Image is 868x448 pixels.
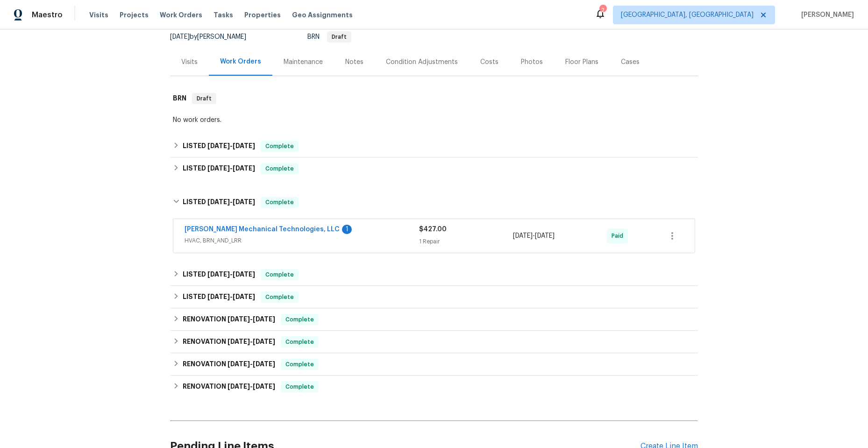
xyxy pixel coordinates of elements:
span: Complete [262,142,298,151]
div: RENOVATION [DATE]-[DATE]Complete [170,331,698,353]
span: - [513,231,555,241]
span: - [207,293,255,300]
span: [DATE] [207,142,230,149]
span: [DATE] [233,165,255,171]
div: RENOVATION [DATE]-[DATE]Complete [170,376,698,398]
span: Geo Assignments [292,10,353,20]
span: [DATE] [228,361,250,367]
span: Properties [244,10,281,20]
span: - [228,361,275,367]
div: by [PERSON_NAME] [170,31,257,43]
div: 1 [342,225,352,234]
div: 1 Repair [419,237,513,246]
span: - [207,165,255,171]
span: [GEOGRAPHIC_DATA], [GEOGRAPHIC_DATA] [621,10,754,20]
span: [DATE] [233,271,255,277]
div: 2 [599,6,606,15]
span: [DATE] [207,165,230,171]
h6: RENOVATION [183,381,275,392]
h6: BRN [173,93,186,104]
span: Complete [262,164,298,173]
span: - [228,316,275,322]
div: RENOVATION [DATE]-[DATE]Complete [170,353,698,376]
span: Maestro [32,10,63,20]
div: BRN Draft [170,84,698,114]
span: Complete [262,198,298,207]
span: Draft [193,94,215,103]
h6: RENOVATION [183,336,275,348]
div: LISTED [DATE]-[DATE]Complete [170,187,698,217]
div: LISTED [DATE]-[DATE]Complete [170,157,698,180]
a: [PERSON_NAME] Mechanical Technologies, LLC [185,226,340,233]
span: [DATE] [513,233,533,239]
div: Work Orders [220,57,261,66]
h6: LISTED [183,141,255,152]
h6: LISTED [183,163,255,174]
div: Notes [345,57,363,67]
div: LISTED [DATE]-[DATE]Complete [170,286,698,308]
span: [DATE] [233,199,255,205]
span: Complete [282,315,318,324]
span: Complete [282,337,318,347]
span: Projects [120,10,149,20]
span: [DATE] [228,316,250,322]
span: [PERSON_NAME] [797,10,854,20]
span: [DATE] [228,338,250,345]
span: [DATE] [228,383,250,390]
span: Complete [262,270,298,279]
span: - [207,271,255,277]
span: [DATE] [253,383,275,390]
h6: LISTED [183,197,255,208]
div: No work orders. [173,115,695,125]
div: LISTED [DATE]-[DATE]Complete [170,263,698,286]
div: Photos [521,57,543,67]
span: - [228,338,275,345]
h6: LISTED [183,292,255,303]
span: $427.00 [419,226,447,233]
span: [DATE] [207,271,230,277]
span: - [207,142,255,149]
span: [DATE] [170,34,190,40]
span: Tasks [213,12,233,18]
h6: RENOVATION [183,314,275,325]
span: Paid [612,231,627,241]
div: RENOVATION [DATE]-[DATE]Complete [170,308,698,331]
span: [DATE] [207,199,230,205]
div: Visits [181,57,198,67]
div: LISTED [DATE]-[DATE]Complete [170,135,698,157]
span: Complete [282,382,318,391]
span: [DATE] [233,293,255,300]
span: Complete [262,292,298,302]
span: [DATE] [535,233,555,239]
span: Work Orders [160,10,202,20]
span: - [228,383,275,390]
span: Visits [89,10,108,20]
div: Maintenance [284,57,323,67]
span: Complete [282,360,318,369]
div: Floor Plans [565,57,598,67]
h6: LISTED [183,269,255,280]
span: HVAC, BRN_AND_LRR [185,236,419,245]
span: [DATE] [233,142,255,149]
h6: RENOVATION [183,359,275,370]
span: BRN [307,34,351,40]
div: Costs [480,57,498,67]
span: [DATE] [207,293,230,300]
div: Cases [621,57,640,67]
span: [DATE] [253,361,275,367]
span: Draft [328,34,350,40]
span: [DATE] [253,316,275,322]
div: Condition Adjustments [386,57,458,67]
span: - [207,199,255,205]
span: [DATE] [253,338,275,345]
